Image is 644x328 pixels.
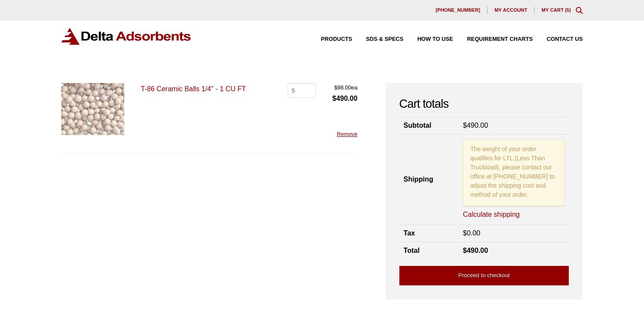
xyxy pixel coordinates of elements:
[463,229,467,237] span: $
[428,7,488,14] a: [PHONE_NUMBER]
[141,85,246,93] a: T-86 Ceramic Balls 1/4" - 1 CU FT
[334,84,351,91] bdi: 98.00
[288,83,316,98] input: Product quantity
[576,7,583,14] div: Toggle Modal Content
[463,139,564,206] p: The weight of your order qualifies for LTL (Less Than Truckload), please contact our office at [P...
[399,242,459,259] th: Total
[334,84,337,91] span: $
[541,7,571,13] a: My Cart (5)
[332,95,336,102] span: $
[61,83,124,135] img: T-86 Ceramic Balls 1/4" - 1 CU FT
[463,247,467,254] span: $
[435,8,480,13] span: [PHONE_NUMBER]
[533,36,583,42] a: Contact Us
[61,28,192,45] img: Delta Adsorbents
[463,210,520,219] a: Calculate shipping
[321,36,352,42] span: Products
[366,36,403,42] span: SDS & SPECS
[399,134,459,225] th: Shipping
[332,83,358,93] span: ea
[403,36,453,42] a: How to Use
[547,36,583,42] span: Contact Us
[467,36,533,42] span: Requirement Charts
[399,117,459,134] th: Subtotal
[399,97,569,111] h2: Cart totals
[567,7,569,13] span: 5
[453,36,533,42] a: Requirement Charts
[463,247,488,254] bdi: 490.00
[488,7,534,14] a: My account
[399,225,459,242] th: Tax
[337,131,358,137] : Remove this item
[463,122,467,129] span: $
[463,229,480,237] bdi: 0.00
[399,266,569,285] a: Proceed to checkout
[463,122,488,129] bdi: 490.00
[417,36,453,42] span: How to Use
[495,8,527,13] span: My account
[332,95,358,102] bdi: 490.00
[352,36,403,42] a: SDS & SPECS
[307,36,352,42] a: Products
